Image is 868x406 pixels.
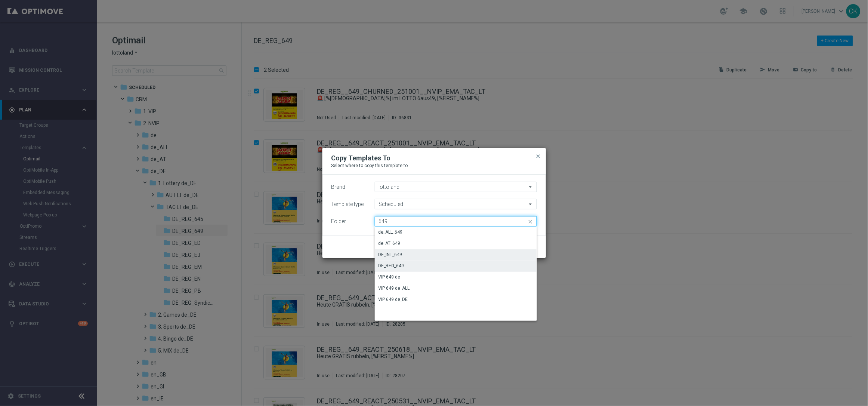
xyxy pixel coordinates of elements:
label: Folder [331,218,346,225]
div: Press SPACE to deselect this row. [375,261,537,272]
div: DE_REG_649 [379,262,404,269]
div: VIP 649 de [379,274,401,280]
label: Brand [331,184,346,190]
h2: Copy Templates To [331,154,391,163]
span: close [535,153,541,159]
div: Press SPACE to select this row. [375,249,537,261]
label: Template type [331,201,364,207]
i: arrow_drop_down [527,182,535,192]
div: Press SPACE to select this row. [375,227,537,238]
i: close [527,216,535,227]
div: VIP 649 de_DE [379,296,408,303]
div: de_ALL_649 [379,229,403,236]
div: Press SPACE to select this row. [375,272,537,283]
div: Press SPACE to select this row. [375,283,537,294]
input: Quick find [375,216,537,227]
div: DE_INT_649 [379,251,402,258]
div: de_AT_649 [379,240,401,247]
div: VIP 649 de_ALL [379,285,410,292]
p: Select where to copy this template to [331,163,537,169]
i: arrow_drop_down [527,199,535,209]
div: Press SPACE to select this row. [375,294,537,305]
div: Press SPACE to select this row. [375,238,537,249]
